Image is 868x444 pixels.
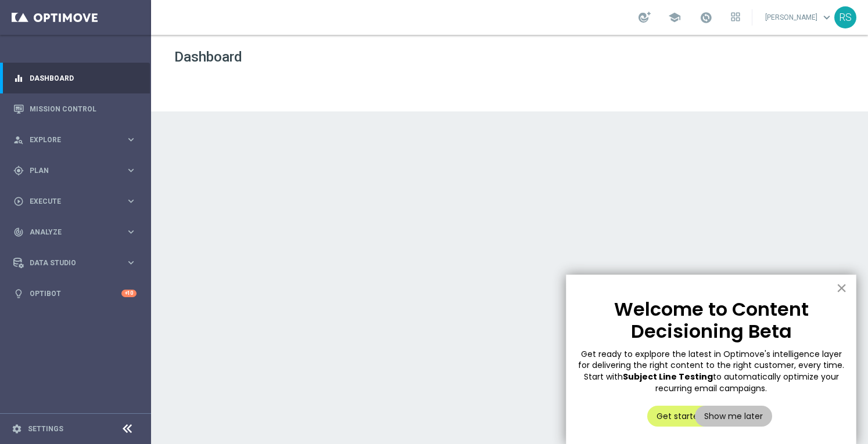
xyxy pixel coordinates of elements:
[30,93,137,124] a: Mission Control
[30,259,125,266] span: Data Studio
[695,406,772,427] button: Show me later
[13,73,24,84] i: equalizer
[647,406,713,427] button: Get started
[30,136,125,143] span: Explore
[13,227,24,237] i: track_changes
[13,63,137,93] div: Dashboard
[12,424,22,434] i: settings
[13,135,24,145] i: person_search
[121,290,137,297] div: +10
[13,278,137,309] div: Optibot
[30,198,125,205] span: Execute
[820,11,833,24] span: keyboard_arrow_down
[834,6,856,28] div: RS
[836,279,847,297] button: Close
[668,11,681,24] span: school
[13,196,125,207] div: Execute
[28,425,63,432] a: Settings
[13,165,24,176] i: gps_fixed
[30,229,125,236] span: Analyze
[13,288,24,299] i: lightbulb
[125,165,137,176] i: keyboard_arrow_right
[13,258,125,268] div: Data Studio
[578,298,844,343] p: Welcome to Content Decisioning Beta
[13,227,125,237] div: Analyze
[125,134,137,145] i: keyboard_arrow_right
[30,63,137,93] a: Dashboard
[623,371,713,382] strong: Subject Line Testing
[13,165,125,176] div: Plan
[13,135,125,145] div: Explore
[655,371,841,394] span: to automatically optimize your recurring email campaigns.
[578,348,847,382] span: Get ready to explpore the latest in Optimove's intelligence layer for delivering the right conten...
[125,226,137,237] i: keyboard_arrow_right
[13,196,24,207] i: play_circle_outline
[764,9,834,26] a: [PERSON_NAME]
[13,93,137,124] div: Mission Control
[30,167,125,174] span: Plan
[125,257,137,268] i: keyboard_arrow_right
[125,196,137,207] i: keyboard_arrow_right
[30,278,121,309] a: Optibot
